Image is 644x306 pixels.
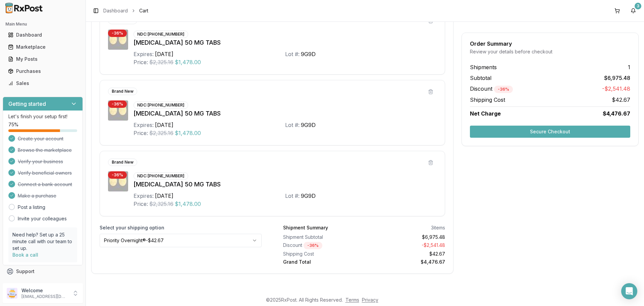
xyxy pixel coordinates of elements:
button: Dashboard [3,30,83,40]
a: Dashboard [5,29,80,41]
span: Shipping Cost [470,96,505,104]
div: 9G9D [301,121,316,129]
div: Dashboard [8,32,77,38]
span: Make a purchase [18,192,56,199]
div: Lot #: [285,192,300,200]
div: NDC: [PHONE_NUMBER] [133,31,188,38]
div: Open Intercom Messenger [621,283,637,299]
span: Connect a bank account [18,181,72,188]
div: - $2,541.48 [367,242,445,249]
div: 3 [635,3,641,9]
span: Feedback [16,280,39,287]
div: Brand New [108,88,137,95]
a: Marketplace [5,41,80,53]
span: $1,478.00 [175,58,201,66]
h2: Main Menu [5,21,80,27]
div: [DATE] [155,192,173,200]
div: Sales [8,80,77,87]
div: [MEDICAL_DATA] 50 MG TABS [133,109,437,118]
a: Invite your colleagues [18,215,67,222]
span: Cart [139,7,148,14]
p: Let's finish your setup first! [8,113,77,120]
div: Purchases [8,68,77,75]
div: Price: [133,58,148,66]
button: Marketplace [3,42,83,52]
img: Tivicay 50 MG TABS [108,30,128,50]
div: 3 items [431,224,445,231]
div: Shipment Summary [283,224,328,231]
div: Expires: [133,192,154,200]
div: Review your details before checkout [470,48,630,55]
a: Privacy [362,297,378,303]
div: Expires: [133,121,154,129]
button: Feedback [3,277,83,290]
p: Welcome [21,287,68,294]
div: - 36 % [494,86,513,93]
a: Book a call [12,252,38,258]
span: Verify your business [18,158,63,165]
div: My Posts [8,56,77,62]
div: $6,975.48 [367,234,445,241]
div: - 36 % [108,100,127,108]
span: $6,975.48 [604,74,630,82]
h3: Getting started [8,100,46,108]
button: Sales [3,78,83,89]
nav: breadcrumb [103,7,148,14]
span: $2,325.16 [149,200,173,208]
a: Dashboard [103,7,128,14]
span: $2,325.16 [149,58,173,66]
p: Need help? Set up a 25 minute call with our team to set up. [12,231,73,252]
div: Price: [133,200,148,208]
span: 75 % [8,121,18,128]
img: Tivicay 50 MG TABS [108,100,128,121]
a: Terms [345,297,359,303]
span: $1,478.00 [175,200,201,208]
label: Select your shipping option [100,224,262,231]
a: Purchases [5,65,80,77]
div: Shipping Cost [283,251,362,257]
div: - 36 % [108,30,127,37]
div: 9G9D [301,192,316,200]
a: Sales [5,77,80,89]
span: 1 [628,63,630,71]
button: Support [3,265,83,277]
button: 3 [628,5,639,16]
button: My Posts [3,54,83,64]
span: Create your account [18,135,63,142]
p: [EMAIL_ADDRESS][DOMAIN_NAME] [21,294,68,299]
img: User avatar [7,288,17,299]
div: Expires: [133,50,154,58]
div: Lot #: [285,121,300,129]
span: -$2,541.48 [602,85,630,93]
div: NDC: [PHONE_NUMBER] [133,172,188,180]
div: Price: [133,129,148,137]
div: [MEDICAL_DATA] 50 MG TABS [133,180,437,189]
div: $42.67 [367,251,445,257]
div: - 36 % [304,242,322,249]
span: Discount [470,85,513,92]
button: Secure Checkout [470,126,630,138]
img: Tivicay 50 MG TABS [108,171,128,191]
span: $4,476.67 [603,110,630,118]
button: Purchases [3,66,83,77]
div: [DATE] [155,121,173,129]
div: Lot #: [285,50,300,58]
span: Net Charge [470,110,501,117]
a: My Posts [5,53,80,65]
span: Browse the marketplace [18,147,72,154]
span: $1,478.00 [175,129,201,137]
span: Shipments [470,63,497,71]
div: [DATE] [155,50,173,58]
div: - 36 % [108,171,127,179]
span: $2,325.16 [149,129,173,137]
div: $4,476.67 [367,259,445,265]
div: Marketplace [8,44,77,50]
div: Grand Total [283,259,362,265]
img: RxPost Logo [3,3,46,13]
div: 9G9D [301,50,316,58]
div: Brand New [108,159,137,166]
div: Order Summary [470,41,630,46]
span: Subtotal [470,74,491,82]
span: $42.67 [612,96,630,104]
div: Shipment Subtotal [283,234,362,241]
